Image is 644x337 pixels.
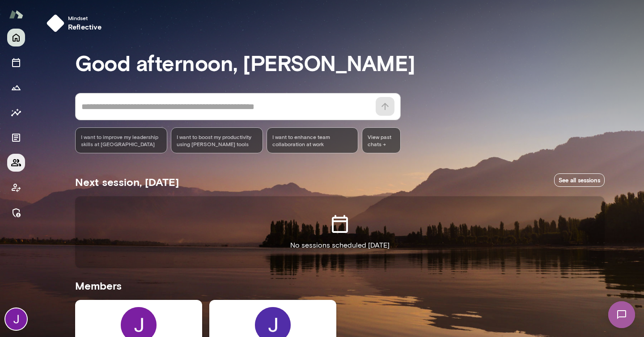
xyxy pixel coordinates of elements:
img: Jocelyn Grodin [5,308,27,330]
button: Insights [7,104,25,122]
div: I want to boost my productivity using [PERSON_NAME] tools [171,127,263,153]
span: Mindset [68,14,102,21]
button: Client app [7,179,25,197]
img: Mento [9,6,23,23]
h3: Good afternoon, [PERSON_NAME] [75,50,605,75]
span: View past chats -> [362,127,401,153]
a: See all sessions [554,173,605,187]
span: I want to boost my productivity using [PERSON_NAME] tools [177,133,257,147]
button: Sessions [7,54,25,72]
h5: Members [75,278,605,293]
h6: reflective [68,21,102,32]
p: No sessions scheduled [DATE] [290,240,390,251]
span: I want to enhance team collaboration at work [272,133,353,147]
div: I want to enhance team collaboration at work [267,127,359,153]
button: Manage [7,204,25,222]
button: Documents [7,129,25,147]
button: Home [7,29,25,46]
span: I want to improve my leadership skills at [GEOGRAPHIC_DATA] [81,133,161,147]
h5: Next session, [DATE] [75,175,179,189]
button: Mindsetreflective [43,11,109,36]
div: I want to improve my leadership skills at [GEOGRAPHIC_DATA] [75,127,167,153]
img: mindset [47,14,64,32]
button: Growth Plan [7,79,25,97]
button: Members [7,154,25,172]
